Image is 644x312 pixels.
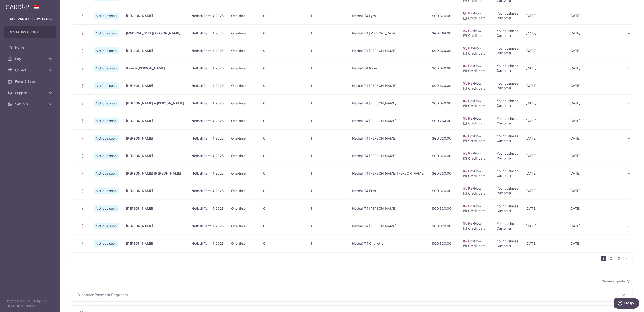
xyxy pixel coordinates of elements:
[428,94,459,112] td: SGD 640.00
[497,151,518,155] span: Your business
[307,112,349,129] td: 1
[522,94,568,112] td: [DATE]
[349,182,428,200] td: Netball T4 Eliss
[307,24,349,42] td: 1
[260,77,307,94] td: 0
[468,156,486,160] span: Credit card
[497,51,512,55] span: Customer
[349,60,428,77] td: Netball T4 Kaya
[94,100,119,107] span: Not due soon
[468,209,486,213] span: Credit card
[568,235,625,252] td: [DATE]
[78,292,627,298] p: Discover Payment Requests
[522,7,568,24] td: [DATE]
[260,147,307,164] td: 0
[428,217,459,235] td: SGD 320.00
[11,3,20,8] span: Help
[468,169,481,173] span: PayNow
[307,182,349,200] td: 1
[228,24,260,42] td: One-time
[94,118,119,124] span: Not due soon
[468,99,481,103] span: PayNow
[601,256,606,261] li: 1
[228,112,260,129] td: One-time
[94,82,119,89] span: Not due soon
[307,42,349,59] td: 1
[428,200,459,217] td: SGD 320.00
[228,60,260,77] td: One-time
[468,204,481,208] span: PayNow
[15,79,46,84] span: Refer & Save
[307,235,349,252] td: 1
[307,129,349,147] td: 1
[349,24,428,42] td: Netball T4 [MEDICAL_DATA]
[522,42,568,59] td: [DATE]
[497,239,518,243] span: Your business
[228,217,260,235] td: One-time
[468,116,481,120] span: PayNow
[497,174,512,178] span: Customer
[468,64,481,68] span: PayNow
[260,129,307,147] td: 0
[463,11,468,16] img: paynow-md-4fe65508ce96feda548756c5ee0e473c78d4820b8ea51387c6e4ad89e58a5e61.png
[463,221,468,226] img: paynow-md-4fe65508ce96feda548756c5ee0e473c78d4820b8ea51387c6e4ad89e58a5e61.png
[260,200,307,217] td: 0
[307,7,349,24] td: 1
[468,191,486,195] span: Credit card
[260,165,307,182] td: 0
[307,60,349,77] td: 1
[349,200,428,217] td: Netball T4 [PERSON_NAME]
[228,42,260,59] td: One-time
[522,112,568,129] td: [DATE]
[522,217,568,235] td: [DATE]
[94,153,119,159] span: Not due soon
[228,165,260,182] td: One-time
[122,24,188,42] td: [MEDICAL_DATA][PERSON_NAME]
[122,235,188,252] td: [PERSON_NAME]
[122,42,188,59] td: [PERSON_NAME]
[568,7,625,24] td: [DATE]
[497,244,512,248] span: Customer
[468,81,481,85] span: PayNow
[463,239,468,244] img: paynow-md-4fe65508ce96feda548756c5ee0e473c78d4820b8ea51387c6e4ad89e58a5e61.png
[497,191,512,195] span: Customer
[228,94,260,112] td: One-time
[497,134,518,138] span: Your business
[463,29,468,33] img: paynow-md-4fe65508ce96feda548756c5ee0e473c78d4820b8ea51387c6e4ad89e58a5e61.png
[497,103,512,107] span: Customer
[428,235,459,252] td: SGD 320.00
[428,42,459,59] td: SGD 320.00
[94,223,119,229] span: Not due soon
[15,56,46,61] span: Pay
[497,139,512,143] span: Customer
[468,69,486,73] span: Credit card
[349,129,428,147] td: Netball T4 [PERSON_NAME]
[188,147,228,164] td: Netball Term 4 2025
[428,77,459,94] td: SGD 320.00
[188,129,228,147] td: Netball Term 4 2025
[568,77,625,94] td: [DATE]
[307,147,349,164] td: 1
[94,47,119,54] span: Not due soon
[463,151,468,156] img: paynow-md-4fe65508ce96feda548756c5ee0e473c78d4820b8ea51387c6e4ad89e58a5e61.png
[94,65,119,72] span: Not due soon
[497,222,518,226] span: Your business
[428,112,459,129] td: SGD 264.00
[94,205,119,212] span: Not due soon
[15,68,46,73] span: Collect
[428,24,459,42] td: SGD 264.00
[497,169,518,173] span: Your business
[94,188,119,194] span: Not due soon
[497,81,518,85] span: Your business
[468,134,481,138] span: PayNow
[497,68,512,73] span: Customer
[568,60,625,77] td: [DATE]
[122,217,188,235] td: [PERSON_NAME]
[260,7,307,24] td: 0
[4,26,56,38] button: CENTAURS GROUP PRIVATE LIMITED
[428,60,459,77] td: SGD 640.00
[522,165,568,182] td: [DATE]
[468,121,486,125] span: Credit card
